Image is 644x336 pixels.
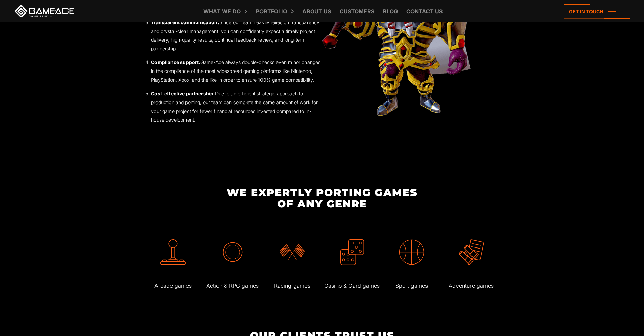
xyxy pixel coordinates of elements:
[564,4,630,19] a: Get in touch
[151,89,322,124] li: Due to an efficient strategic approach to production and porting, our team can complete the same ...
[274,281,310,291] p: Racing games
[151,18,322,53] li: Since our team heavily relies on transparency and crystal-clear management, you can confidently e...
[154,281,192,291] p: Arcade games
[399,239,424,265] img: Sport games icon
[449,281,494,291] p: Adventure games
[280,239,305,265] img: Racing games icon
[140,187,504,209] h2: We Expertly Porting Games of Any Genre
[395,281,428,291] p: Sport games
[151,91,215,96] strong: Cost-effective partnership.
[206,281,259,291] p: Action & RPG games
[220,239,245,265] img: Action rpg games icon
[459,239,484,265] img: Adventure games icon
[151,58,322,84] li: Game-Ace always double-checks even minor changes in the compliance of the most widespread gaming ...
[160,239,186,265] img: Arcade games icon
[339,239,365,265] img: Casino card games icon
[151,59,200,65] strong: Compliance support.
[324,281,380,291] p: Casino & Card games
